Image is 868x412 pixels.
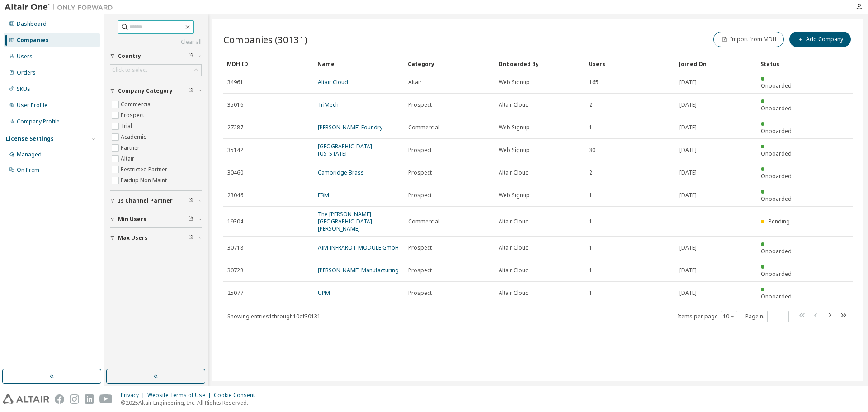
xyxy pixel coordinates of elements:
[110,191,202,211] button: Is Channel Partner
[188,234,193,242] span: Clear filter
[679,192,697,199] span: [DATE]
[679,267,697,274] span: [DATE]
[761,150,792,157] span: Onboarded
[789,32,851,47] button: Add Company
[227,147,243,154] span: 35142
[121,121,134,132] label: Trial
[589,57,672,71] div: Users
[121,175,169,186] label: Paidup Non Maint
[589,147,595,154] span: 30
[408,218,439,225] span: Commercial
[589,267,592,274] span: 1
[769,218,790,225] span: Pending
[318,101,339,109] a: TriMech
[223,33,307,46] span: Companies (30131)
[188,216,193,223] span: Clear filter
[679,147,697,154] span: [DATE]
[17,69,36,76] div: Orders
[408,267,432,274] span: Prospect
[227,218,243,225] span: 19304
[408,289,432,297] span: Prospect
[589,244,592,251] span: 1
[408,244,432,251] span: Prospect
[318,210,372,232] a: The [PERSON_NAME][GEOGRAPHIC_DATA][PERSON_NAME]
[70,394,79,404] img: instagram.svg
[17,20,47,28] div: Dashboard
[118,52,141,60] span: Country
[110,38,202,46] a: Clear all
[188,87,193,95] span: Clear filter
[679,169,697,176] span: [DATE]
[110,46,202,66] button: Country
[318,244,399,251] a: AIM INFRAROT-MODULE GmbH
[745,311,789,322] span: Page n.
[408,124,439,131] span: Commercial
[121,392,147,399] div: Privacy
[227,244,243,251] span: 30718
[227,101,243,109] span: 35016
[589,218,592,225] span: 1
[121,164,169,175] label: Restricted Partner
[110,81,202,101] button: Company Category
[227,313,321,320] span: Showing entries 1 through 10 of 30131
[121,99,154,110] label: Commercial
[723,313,735,320] button: 10
[499,289,529,297] span: Altair Cloud
[227,289,243,297] span: 25077
[121,142,142,153] label: Partner
[17,151,42,158] div: Managed
[589,79,599,86] span: 165
[6,135,54,142] div: License Settings
[17,85,30,93] div: SKUs
[499,267,529,274] span: Altair Cloud
[227,57,310,71] div: MDH ID
[589,289,592,297] span: 1
[3,394,49,404] img: altair_logo.svg
[499,147,530,154] span: Web Signup
[17,102,47,109] div: User Profile
[761,195,792,203] span: Onboarded
[85,394,94,404] img: linkedin.svg
[112,66,147,74] div: Click to select
[110,65,201,76] div: Click to select
[118,216,146,223] span: Min Users
[679,289,697,297] span: [DATE]
[121,110,146,121] label: Prospect
[499,244,529,251] span: Altair Cloud
[678,311,737,322] span: Items per page
[499,124,530,131] span: Web Signup
[761,127,792,135] span: Onboarded
[499,218,529,225] span: Altair Cloud
[5,3,118,12] img: Altair One
[499,101,529,109] span: Altair Cloud
[408,57,491,71] div: Category
[318,266,399,274] a: [PERSON_NAME] Manufacturing
[589,169,592,176] span: 2
[121,153,136,164] label: Altair
[17,53,33,60] div: Users
[761,172,792,180] span: Onboarded
[318,289,330,297] a: UPM
[118,197,173,204] span: Is Channel Partner
[679,57,753,71] div: Joined On
[761,82,792,90] span: Onboarded
[17,166,39,174] div: On Prem
[121,132,148,142] label: Academic
[713,32,784,47] button: Import from MDH
[499,79,530,86] span: Web Signup
[318,169,364,176] a: Cambridge Brass
[121,399,260,407] p: © 2025 Altair Engineering, Inc. All Rights Reserved.
[188,197,193,204] span: Clear filter
[318,142,372,157] a: [GEOGRAPHIC_DATA][US_STATE]
[188,52,193,60] span: Clear filter
[679,101,697,109] span: [DATE]
[408,192,432,199] span: Prospect
[227,192,243,199] span: 23046
[408,79,422,86] span: Altair
[761,270,792,278] span: Onboarded
[761,293,792,300] span: Onboarded
[55,394,64,404] img: facebook.svg
[761,247,792,255] span: Onboarded
[760,57,798,71] div: Status
[679,244,697,251] span: [DATE]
